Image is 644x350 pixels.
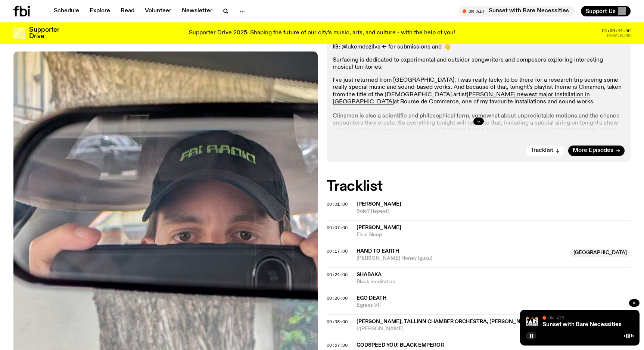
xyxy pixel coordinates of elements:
span: [PERSON_NAME] Honey (guku) [357,255,566,262]
p: Supporter Drive 2025: Shaping the future of our city’s music, arts, and culture - with the help o... [189,30,455,37]
span: Support Us [585,8,616,15]
span: Tracklist [531,148,553,153]
button: On AirSunset with Bare Necessities [459,6,575,16]
span: Remaining [607,34,631,38]
span: [PERSON_NAME], Tallinn Chamber Orchestra, [PERSON_NAME] & [PERSON_NAME] [357,319,585,324]
p: I’ve just returned from [GEOGRAPHIC_DATA], I was really lucky to be there for a research trip see... [333,77,625,149]
span: Ego Death [357,296,386,301]
span: 00:07:00 [327,225,348,231]
a: Volunteer [140,6,176,16]
span: Shabaka [357,272,382,277]
span: Godspeed You! Black Emperor [357,343,444,348]
p: Surfacing is dedicated to experimental and outsider songwriters and composers exploring interesti... [333,57,625,71]
span: 00:17:00 [327,248,348,254]
img: Bare Necessities [526,316,538,328]
button: 00:17:00 [327,249,348,253]
a: [PERSON_NAME] newest major installation in [GEOGRAPHIC_DATA] [333,92,590,105]
a: Sunset with Bare Necessities [542,322,622,328]
span: 00:24:00 [327,272,348,278]
span: 00:38:00 [327,319,348,325]
a: Explore [85,6,115,16]
span: [GEOGRAPHIC_DATA] [570,249,631,257]
span: Solo? Repeat! [357,208,631,215]
span: 04:00:44:56 [602,29,631,33]
span: Black meditation [357,278,631,285]
a: Schedule [49,6,84,16]
span: More Episodes [573,148,613,153]
span: Egress VII [357,302,631,309]
button: 00:24:00 [327,273,348,277]
span: Hand to Earth [357,249,399,254]
span: 00:57:00 [327,342,348,348]
span: [PERSON_NAME] [357,225,401,230]
span: On Air [548,315,564,320]
span: [PERSON_NAME] [357,201,401,207]
span: 00:28:00 [327,295,348,301]
button: 00:01:00 [327,202,348,206]
a: Read [116,6,139,16]
button: 00:28:00 [327,296,348,300]
button: 00:38:00 [327,320,348,324]
h2: Tracklist [327,180,631,193]
a: Newsletter [177,6,217,16]
button: 00:07:00 [327,226,348,230]
button: Tracklist [526,146,564,156]
span: 00:01:00 [327,201,348,207]
button: 00:57:00 [327,343,348,347]
a: More Episodes [568,146,625,156]
p: IG: @lukemdezilva <- for submissions and 👋 [333,44,625,51]
button: Support Us [581,6,631,16]
span: L’[PERSON_NAME] [357,325,631,332]
span: Final Sleep [357,231,631,238]
h3: Supporter Drive [29,27,59,40]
